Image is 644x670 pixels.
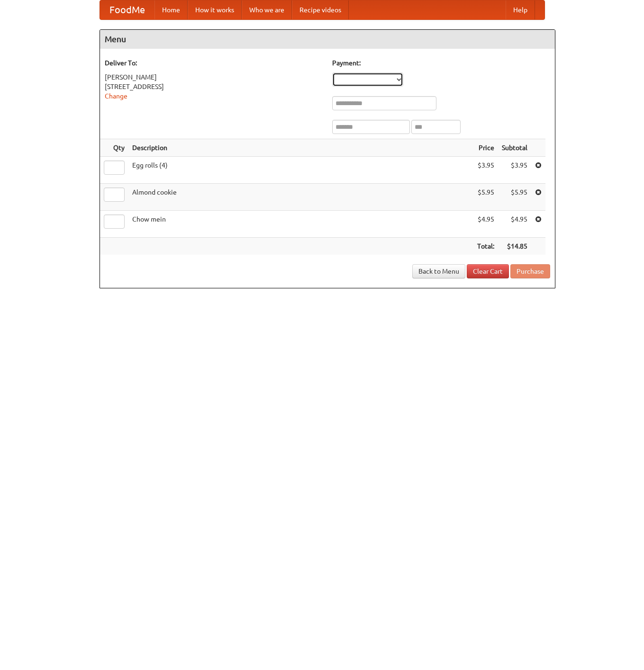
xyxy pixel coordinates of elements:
th: $14.85 [498,238,531,255]
td: Chow mein [128,211,473,238]
td: Egg rolls (4) [128,157,473,184]
a: Help [506,0,535,19]
td: $3.95 [473,157,498,184]
td: Almond cookie [128,184,473,211]
h5: Deliver To: [105,58,323,68]
h4: Menu [100,30,555,49]
a: Who we are [242,0,292,19]
a: Back to Menu [412,264,465,278]
td: $3.95 [498,157,531,184]
td: $5.95 [498,184,531,211]
th: Total: [473,238,498,255]
th: Price [473,139,498,157]
a: Home [154,0,188,19]
a: Change [105,92,127,100]
th: Description [128,139,473,157]
td: $4.95 [473,211,498,238]
th: Qty [100,139,128,157]
div: [PERSON_NAME] [105,72,323,82]
button: Purchase [510,264,550,278]
a: FoodMe [100,0,154,19]
a: Clear Cart [467,264,509,278]
th: Subtotal [498,139,531,157]
td: $4.95 [498,211,531,238]
h5: Payment: [332,58,550,68]
td: $5.95 [473,184,498,211]
a: How it works [188,0,242,19]
div: [STREET_ADDRESS] [105,82,323,91]
a: Recipe videos [292,0,349,19]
